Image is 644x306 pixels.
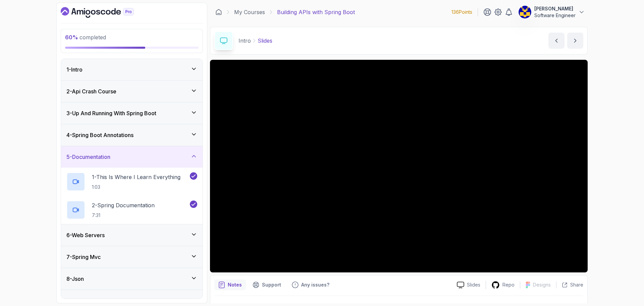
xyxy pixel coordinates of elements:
p: Notes [228,281,242,288]
p: 1:03 [92,184,180,190]
h3: 8 - Json [66,275,84,283]
button: Support button [249,279,285,290]
p: Intro [238,37,251,45]
button: next content [567,33,583,49]
p: 1 - This Is Where I Learn Everything [92,173,180,181]
button: 4-Spring Boot Annotations [61,124,203,146]
p: [PERSON_NAME] [534,5,576,12]
button: 8-Json [61,268,203,290]
p: Designs [533,281,551,288]
p: Share [570,281,583,288]
a: Repo [486,281,520,289]
button: notes button [214,279,246,290]
a: Slides [451,281,486,289]
button: 2-Api Crash Course [61,81,203,102]
p: Slides [467,281,480,288]
h3: 9 - Organizing Code [66,297,115,305]
p: 7:31 [92,212,155,219]
span: 60 % [65,34,78,41]
p: Support [262,281,281,288]
span: completed [65,34,106,41]
h3: 6 - Web Servers [66,231,105,239]
button: 3-Up And Running With Spring Boot [61,102,203,124]
p: Any issues? [301,281,329,288]
p: Slides [258,37,272,45]
p: 136 Points [451,9,472,15]
a: Dashboard [215,9,222,15]
h3: 7 - Spring Mvc [66,253,101,261]
a: My Courses [234,8,265,16]
h3: 4 - Spring Boot Annotations [66,131,133,139]
button: 6-Web Servers [61,224,203,246]
button: 2-Spring Documentation7:31 [66,201,197,219]
button: 5-Documentation [61,146,203,168]
button: Feedback button [288,279,333,290]
p: Building APIs with Spring Boot [277,8,355,16]
button: 1-This Is Where I Learn Everything1:03 [66,172,197,191]
p: Software Engineer [534,12,576,19]
button: 7-Spring Mvc [61,246,203,268]
h3: 2 - Api Crash Course [66,87,116,95]
h3: 5 - Documentation [66,153,110,161]
a: Dashboard [61,7,149,18]
p: 2 - Spring Documentation [92,201,155,209]
button: 1-Intro [61,59,203,80]
p: Repo [502,281,515,288]
button: Share [556,281,583,288]
button: previous content [548,33,565,49]
img: user profile image [519,6,531,18]
h3: 1 - Intro [66,65,83,74]
button: user profile image[PERSON_NAME]Software Engineer [518,5,585,19]
h3: 3 - Up And Running With Spring Boot [66,109,156,117]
